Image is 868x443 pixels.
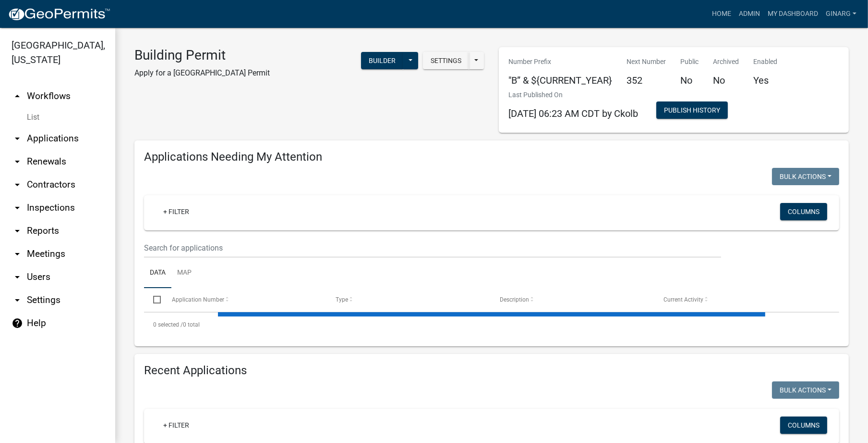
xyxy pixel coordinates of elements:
p: Next Number [627,57,666,67]
h4: Applications Needing My Attention [144,150,839,164]
a: Map [171,258,197,289]
span: Type [336,296,348,303]
i: arrow_drop_down [12,294,23,306]
span: Current Activity [664,296,704,303]
button: Columns [780,417,827,434]
a: Data [144,258,171,289]
datatable-header-cell: Description [491,288,655,311]
p: Last Published On [508,90,638,100]
datatable-header-cell: Select [144,288,162,311]
h4: Recent Applications [144,364,839,378]
button: Settings [423,52,469,69]
h5: "B” & ${CURRENT_YEAR} [508,75,612,86]
wm-modal-confirm: Workflow Publish History [656,107,728,115]
h5: No [680,75,699,86]
i: arrow_drop_down [12,271,23,283]
button: Bulk Actions [772,168,839,185]
p: Enabled [753,57,777,67]
span: Description [500,296,529,303]
i: arrow_drop_down [12,248,23,260]
a: My Dashboard [764,5,822,23]
a: + Filter [156,417,197,434]
a: + Filter [156,203,197,220]
button: Columns [780,203,827,220]
span: Application Number [172,296,224,303]
a: ginarg [822,5,860,23]
a: Admin [735,5,764,23]
i: arrow_drop_down [12,156,23,167]
i: help [12,317,23,329]
i: arrow_drop_down [12,133,23,144]
button: Publish History [656,101,728,119]
p: Apply for a [GEOGRAPHIC_DATA] Permit [134,67,270,79]
i: arrow_drop_down [12,202,23,214]
i: arrow_drop_up [12,90,23,102]
i: arrow_drop_down [12,225,23,237]
h3: Building Permit [134,47,270,63]
span: 0 selected / [153,321,183,328]
p: Number Prefix [508,57,612,67]
p: Public [680,57,699,67]
h5: Yes [753,75,777,86]
input: Search for applications [144,238,721,258]
a: Home [708,5,735,23]
datatable-header-cell: Current Activity [654,288,819,311]
datatable-header-cell: Type [326,288,491,311]
div: 0 total [144,313,839,337]
span: [DATE] 06:23 AM CDT by Ckolb [508,108,638,119]
i: arrow_drop_down [12,179,23,190]
datatable-header-cell: Application Number [162,288,326,311]
button: Builder [361,52,403,69]
h5: No [713,75,739,86]
p: Archived [713,57,739,67]
h5: 352 [627,75,666,86]
button: Bulk Actions [772,381,839,399]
